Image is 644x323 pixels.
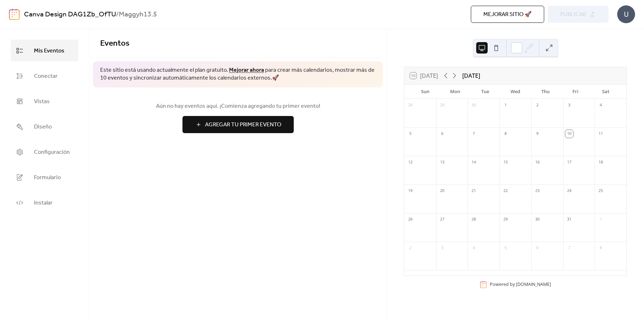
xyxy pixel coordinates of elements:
[438,158,446,166] div: 13
[11,192,78,213] a: Instalar
[533,187,541,195] div: 23
[470,187,478,195] div: 21
[100,116,376,133] a: Agregar Tu Primer Evento
[502,187,509,195] div: 22
[438,101,446,109] div: 29
[565,244,573,252] div: 7
[591,85,621,99] div: Sat
[229,65,264,76] a: Mejorar ahora
[597,130,605,138] div: 11
[470,216,478,223] div: 28
[531,85,561,99] div: Thu
[438,216,446,223] div: 27
[34,96,50,107] span: Vistas
[9,9,20,20] img: logo
[34,197,53,208] span: Instalar
[490,281,551,287] div: Powered by
[11,90,78,112] a: Vistas
[100,102,376,111] span: Aún no hay eventos aquí. ¡Comienza agregando tu primer evento!
[100,36,130,51] span: Eventos
[617,5,635,23] div: U
[597,158,605,166] div: 18
[502,158,509,166] div: 15
[565,130,573,138] div: 10
[471,6,544,23] button: Mejorar sitio 🚀
[34,71,58,82] span: Conectar
[34,147,70,158] span: Configuración
[533,158,541,166] div: 16
[533,101,541,109] div: 2
[182,116,294,133] button: Agregar Tu Primer Evento
[11,166,78,188] a: Formulario
[500,85,530,99] div: Wed
[410,85,440,99] div: Sun
[205,121,281,129] span: Agregar Tu Primer Evento
[11,116,78,137] a: Diseño
[406,187,414,195] div: 19
[502,244,509,252] div: 5
[119,8,157,21] b: Maggyh13.5
[116,8,119,21] b: /
[561,85,591,99] div: Fri
[565,187,573,195] div: 24
[406,216,414,223] div: 26
[406,244,414,252] div: 2
[34,121,52,132] span: Diseño
[34,172,61,183] span: Formulario
[565,158,573,166] div: 17
[470,101,478,109] div: 30
[470,130,478,138] div: 7
[406,130,414,138] div: 5
[565,101,573,109] div: 3
[34,45,64,56] span: Mis Eventos
[438,130,446,138] div: 6
[11,40,78,61] a: Mis Eventos
[440,85,470,99] div: Mon
[100,66,376,82] span: Este sitio está usando actualmente el plan gratuito. para crear más calendarios, mostrar más de 1...
[470,85,500,99] div: Tue
[438,244,446,252] div: 3
[470,244,478,252] div: 4
[533,244,541,252] div: 6
[406,101,414,109] div: 28
[406,158,414,166] div: 12
[533,130,541,138] div: 9
[565,216,573,223] div: 31
[462,71,480,80] div: [DATE]
[11,65,78,87] a: Conectar
[470,158,478,166] div: 14
[597,216,605,223] div: 1
[483,10,532,19] span: Mejorar sitio 🚀
[11,141,78,163] a: Configuración
[597,187,605,195] div: 25
[597,101,605,109] div: 4
[516,281,551,287] a: [DOMAIN_NAME]
[533,216,541,223] div: 30
[502,216,509,223] div: 29
[502,101,509,109] div: 1
[502,130,509,138] div: 8
[597,244,605,252] div: 8
[438,187,446,195] div: 20
[24,8,116,21] a: Canva Design DAG1Zb_OfTU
